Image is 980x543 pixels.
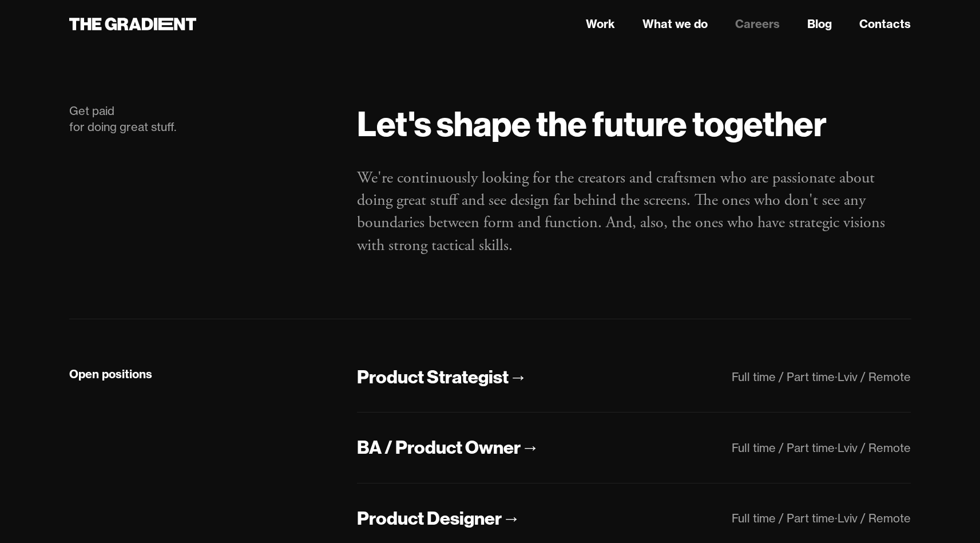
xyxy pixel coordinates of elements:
[69,367,152,381] strong: Open positions
[732,370,835,384] div: Full time / Part time
[838,511,911,525] div: Lviv / Remote
[735,15,780,33] a: Careers
[835,511,838,525] div: ·
[835,370,838,384] div: ·
[357,435,521,459] div: BA / Product Owner
[521,435,539,459] div: →
[732,511,835,525] div: Full time / Part time
[357,167,911,257] p: We're continuously looking for the creators and craftsmen who are passionate about doing great st...
[642,15,708,33] a: What we do
[357,506,520,531] a: Product Designer→
[835,441,838,455] div: ·
[357,435,539,460] a: BA / Product Owner→
[838,370,911,384] div: Lviv / Remote
[69,103,335,135] div: Get paid for doing great stuff.
[357,506,502,530] div: Product Designer
[732,441,835,455] div: Full time / Part time
[586,15,615,33] a: Work
[502,506,520,530] div: →
[838,441,911,455] div: Lviv / Remote
[509,365,527,389] div: →
[357,102,827,145] strong: Let's shape the future together
[357,365,527,390] a: Product Strategist→
[357,365,509,389] div: Product Strategist
[807,15,832,33] a: Blog
[859,15,911,33] a: Contacts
